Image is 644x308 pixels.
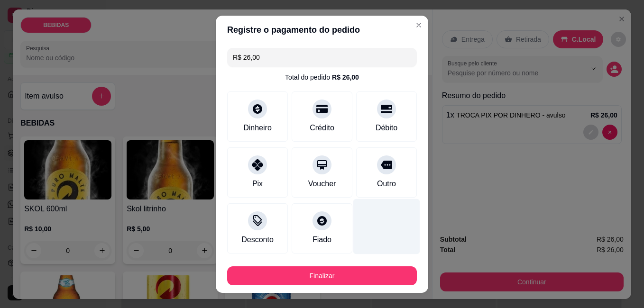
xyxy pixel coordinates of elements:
[310,122,334,134] div: Crédito
[233,48,411,67] input: Ex.: hambúrguer de cordeiro
[243,122,272,134] div: Dinheiro
[332,72,359,82] div: R$ 26,00
[227,266,417,285] button: Finalizar
[411,18,426,33] button: Close
[252,178,263,190] div: Pix
[308,178,336,190] div: Voucher
[377,178,396,190] div: Outro
[313,234,331,245] div: Fiado
[216,16,428,44] header: Registre o pagamento do pedido
[241,234,274,245] div: Desconto
[285,72,359,82] div: Total do pedido
[376,122,397,134] div: Débito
